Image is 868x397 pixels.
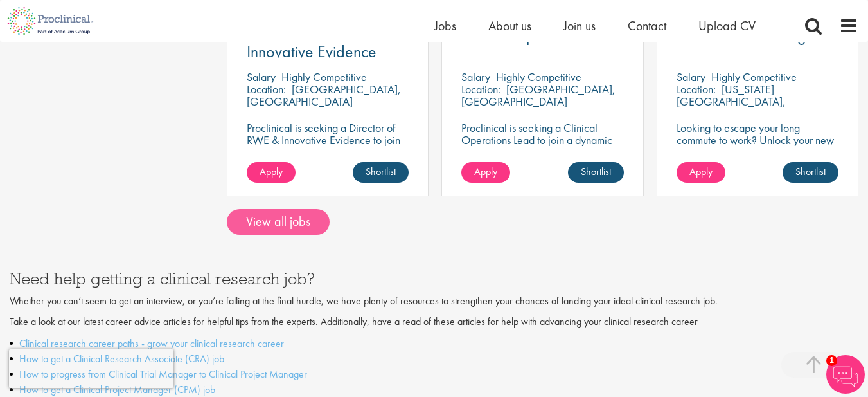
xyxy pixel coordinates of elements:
a: Join us [563,17,596,34]
a: How to get a Clinical Project Manager (CPM) job [19,383,215,396]
span: Location: [461,82,500,97]
p: Highly Competitive [711,69,797,84]
p: Highly Competitive [281,69,367,84]
a: Pharmacist in Charge [677,28,838,44]
span: Apply [474,165,497,178]
a: Jobs [434,17,456,34]
a: Clinical research career paths - grow your clinical research career [19,337,284,350]
span: 1 [826,355,837,366]
iframe: reCAPTCHA [9,349,173,388]
a: View all jobs [227,209,330,235]
span: Salary [247,69,276,84]
a: Director RWE & Innovative Evidence [247,28,409,60]
a: Shortlist [783,162,838,183]
img: Chatbot [826,355,865,394]
span: Apply [260,165,283,178]
h3: Need help getting a clinical research job? [10,270,858,287]
a: Apply [677,162,725,183]
p: [GEOGRAPHIC_DATA], [GEOGRAPHIC_DATA] [247,82,401,109]
a: Upload CV [698,17,756,34]
p: Highly Competitive [496,69,581,84]
span: Salary [461,69,490,84]
p: Proclinical is seeking a Clinical Operations Lead to join a dynamic team in [GEOGRAPHIC_DATA]. [461,122,623,158]
p: Take a look at our latest career advice articles for helpful tips from the experts. Additionally,... [10,315,858,329]
p: [GEOGRAPHIC_DATA], [GEOGRAPHIC_DATA] [461,82,616,109]
span: Director RWE & Innovative Evidence [247,24,376,62]
p: Whether you can’t seem to get an interview, or you’re falling at the final hurdle, we have plenty... [10,294,858,309]
a: Shortlist [568,162,624,183]
p: [US_STATE][GEOGRAPHIC_DATA], [GEOGRAPHIC_DATA] [677,82,786,121]
span: Apply [689,165,713,178]
a: About us [488,17,531,34]
a: Apply [461,162,510,183]
a: Clinical Operations Lead [461,28,623,44]
a: Contact [628,17,666,34]
span: Location: [677,82,716,97]
span: Location: [247,82,286,97]
a: Apply [247,162,296,183]
a: Shortlist [353,162,409,183]
span: Salary [677,69,705,84]
p: Proclinical is seeking a Director of RWE & Innovative Evidence to join our client's team in [GEOG... [247,122,409,171]
p: Looking to escape your long commute to work? Unlock your new remote working position with this ex... [677,122,838,171]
